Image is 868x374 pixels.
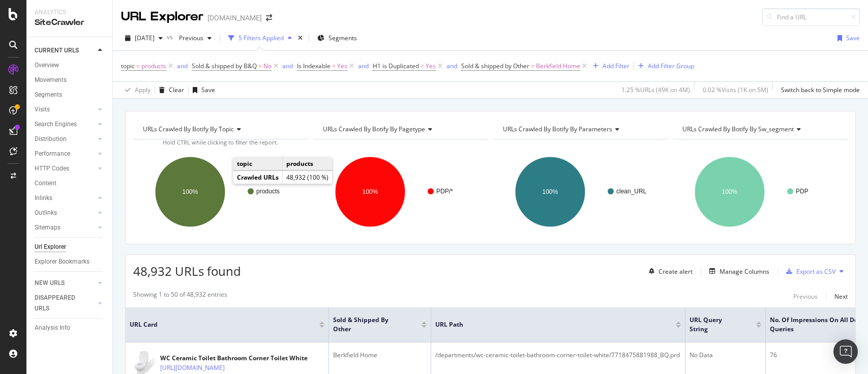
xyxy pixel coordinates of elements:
[426,59,436,73] span: Yes
[793,290,818,302] button: Previous
[177,62,188,70] div: and
[35,119,95,130] a: Search Engines
[258,62,262,70] span: =
[35,293,86,314] div: DISAPPEARED URLS
[35,193,95,204] a: Inlinks
[35,17,104,28] div: SiteCrawler
[796,267,835,276] div: Export as CSV
[256,188,280,195] text: products
[160,354,308,363] div: WC Ceramic Toilet Bathroom Corner Toilet White
[634,60,694,72] button: Add Filter Group
[143,125,234,133] span: URLs Crawled By Botify By topic
[682,125,794,133] span: URLs Crawled By Botify By sw_segment
[846,34,860,42] div: Save
[35,119,77,130] div: Search Engines
[373,62,419,70] span: H1 is Duplicated
[358,61,369,71] button: and
[328,34,357,42] span: Segments
[266,14,272,21] div: arrow-right-arrow-left
[35,293,95,314] a: DISAPPEARED URLS
[201,85,215,94] div: Save
[313,148,486,236] svg: A chart.
[337,59,347,73] span: Yes
[263,59,272,73] span: No
[35,242,66,252] div: Url Explorer
[332,62,336,70] span: =
[35,45,79,56] div: CURRENT URLS
[141,121,299,137] h4: URLs Crawled By Botify By topic
[690,351,761,360] div: No Data
[130,320,317,329] span: URL Card
[121,62,135,70] span: topic
[121,82,151,98] button: Apply
[35,149,70,159] div: Performance
[673,148,845,236] svg: A chart.
[141,59,166,73] span: products
[35,60,105,71] a: Overview
[690,315,741,334] span: URL Query String
[616,188,647,195] text: clean_URL
[531,62,534,70] span: =
[133,290,227,302] div: Showing 1 to 50 of 48,932 entries
[446,62,457,70] div: and
[35,163,95,174] a: HTTP Codes
[282,61,293,71] button: and
[35,222,95,233] a: Sitemaps
[722,188,738,195] text: 100%
[323,125,425,133] span: URLs Crawled By Botify By pagetype
[35,90,105,100] a: Segments
[35,104,95,115] a: Visits
[133,263,241,279] span: 48,932 URLs found
[135,34,155,42] span: 2025 Sep. 26th
[35,134,95,145] a: Distribution
[680,121,839,137] h4: URLs Crawled By Botify By sw_segment
[167,33,175,41] span: vs
[833,339,858,364] div: Open Intercom Messenger
[207,13,262,23] div: [DOMAIN_NAME]
[435,351,681,360] div: /departments/wc-ceramic-toilet-bathroom-corner-toilet-white/7718475881988_BQ.prd
[834,292,848,301] div: Next
[35,134,67,145] div: Distribution
[136,62,140,70] span: =
[192,62,257,70] span: Sold & shipped by B&Q
[35,149,95,159] a: Performance
[282,62,293,70] div: and
[435,320,661,329] span: URL Path
[35,222,61,233] div: Sitemaps
[175,34,203,42] span: Previous
[35,278,95,289] a: NEW URLS
[224,30,296,46] button: 5 Filters Applied
[589,60,630,72] button: Add Filter
[503,125,612,133] span: URLs Crawled By Botify By parameters
[35,242,105,252] a: Url Explorer
[121,30,167,46] button: [DATE]
[782,263,835,279] button: Export as CSV
[446,61,457,71] button: and
[35,178,56,189] div: Content
[793,292,818,301] div: Previous
[321,121,479,137] h4: URLs Crawled By Botify By pagetype
[621,85,690,94] div: 1.25 % URLs ( 49K on 4M )
[183,188,198,195] text: 100%
[648,62,694,70] div: Add Filter Group
[501,121,659,137] h4: URLs Crawled By Botify By parameters
[536,59,580,73] span: Berkfield Home
[35,45,95,56] a: CURRENT URLS
[35,104,50,115] div: Visits
[133,148,306,236] svg: A chart.
[296,33,305,43] div: times
[333,315,406,334] span: Sold & shipped by Other
[35,178,105,189] a: Content
[493,148,666,236] svg: A chart.
[720,267,769,276] div: Manage Columns
[834,290,848,302] button: Next
[35,208,95,218] a: Outlinks
[35,193,52,204] div: Inlinks
[781,85,860,94] div: Switch back to Simple mode
[121,8,203,25] div: URL Explorer
[35,323,70,333] div: Analysis Info
[283,171,333,184] td: 48,932 (100 %)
